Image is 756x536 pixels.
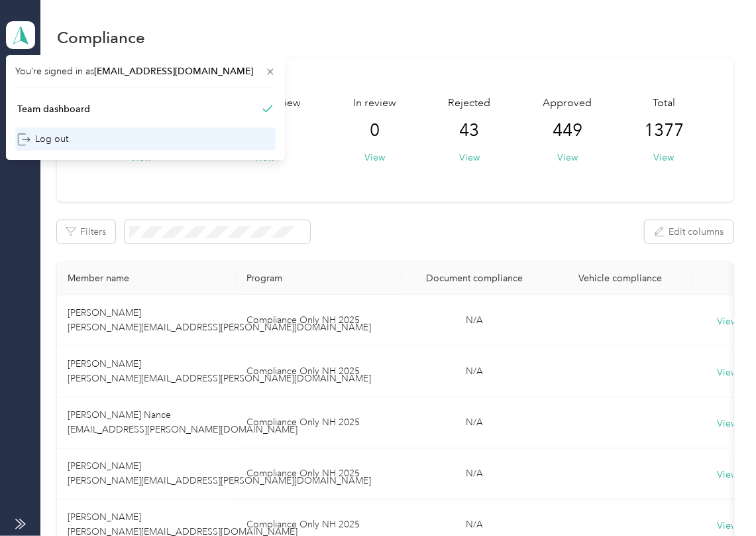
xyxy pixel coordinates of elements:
[645,220,733,243] button: Edit columns
[644,120,684,141] span: 1377
[459,151,480,165] button: View
[466,519,483,530] span: N/A
[68,460,371,486] span: [PERSON_NAME] [PERSON_NAME][EMAIL_ADDRESS][PERSON_NAME][DOMAIN_NAME]
[466,366,483,377] span: N/A
[17,132,68,146] div: Log out
[553,120,582,141] span: 449
[17,102,90,116] div: Team dashboard
[466,417,483,428] span: N/A
[68,307,371,333] span: [PERSON_NAME] [PERSON_NAME][EMAIL_ADDRESS][PERSON_NAME][DOMAIN_NAME]
[682,462,756,536] iframe: Everlance-gr Chat Button Frame
[68,409,297,435] span: [PERSON_NAME] Nance [EMAIL_ADDRESS][PERSON_NAME][DOMAIN_NAME]
[353,96,396,111] span: In review
[236,295,402,346] td: Compliance Only NH 2025
[364,151,385,165] button: View
[466,468,483,479] span: N/A
[466,314,483,326] span: N/A
[460,120,480,141] span: 43
[68,358,371,384] span: [PERSON_NAME] [PERSON_NAME][EMAIL_ADDRESS][PERSON_NAME][DOMAIN_NAME]
[654,151,675,165] button: View
[94,66,253,77] span: [EMAIL_ADDRESS][DOMAIN_NAME]
[236,262,402,295] th: Program
[370,120,380,141] span: 0
[57,220,115,243] button: Filters
[236,346,402,397] td: Compliance Only NH 2025
[236,448,402,500] td: Compliance Only NH 2025
[412,273,537,284] div: Document compliance
[653,96,675,111] span: Total
[57,31,145,44] h1: Compliance
[449,96,491,111] span: Rejected
[543,96,592,111] span: Approved
[57,262,236,295] th: Member name
[236,397,402,448] td: Compliance Only NH 2025
[558,273,682,284] div: Vehicle compliance
[15,64,276,78] span: You’re signed in as
[557,151,578,165] button: View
